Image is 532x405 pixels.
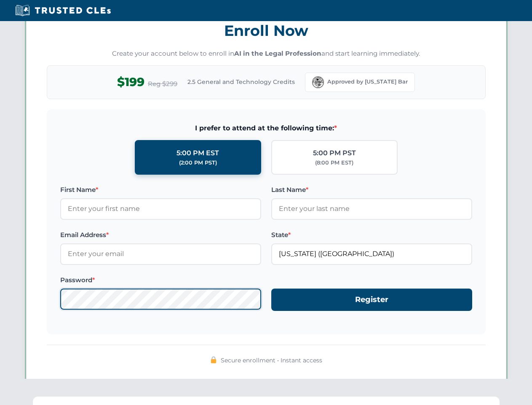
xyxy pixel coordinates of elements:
[60,230,261,240] label: Email Address
[60,243,261,265] input: Enter your email
[221,356,322,365] span: Secure enrollment • Instant access
[176,148,219,159] div: 5:00 PM EST
[47,49,486,59] p: Create your account below to enroll in and start learning immediately.
[271,243,472,265] input: Florida (FL)
[313,148,356,159] div: 5:00 PM PST
[187,77,295,86] span: 2.5 General and Technology Credits
[13,4,113,17] img: Trusted CLEs
[234,49,321,57] strong: AI in the Legal Profession
[271,185,472,195] label: Last Name
[148,79,177,89] span: Reg $299
[327,78,408,86] span: Approved by [US_STATE] Bar
[210,356,217,363] img: 🔒
[315,159,353,167] div: (8:00 PM EST)
[271,198,472,219] input: Enter your last name
[312,76,324,88] img: Florida Bar
[271,289,472,311] button: Register
[60,275,261,285] label: Password
[60,123,472,134] span: I prefer to attend at the following time:
[47,17,486,44] h3: Enroll Now
[117,73,144,92] span: $199
[179,159,217,167] div: (2:00 PM PST)
[271,230,472,240] label: State
[60,198,261,219] input: Enter your first name
[60,185,261,195] label: First Name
